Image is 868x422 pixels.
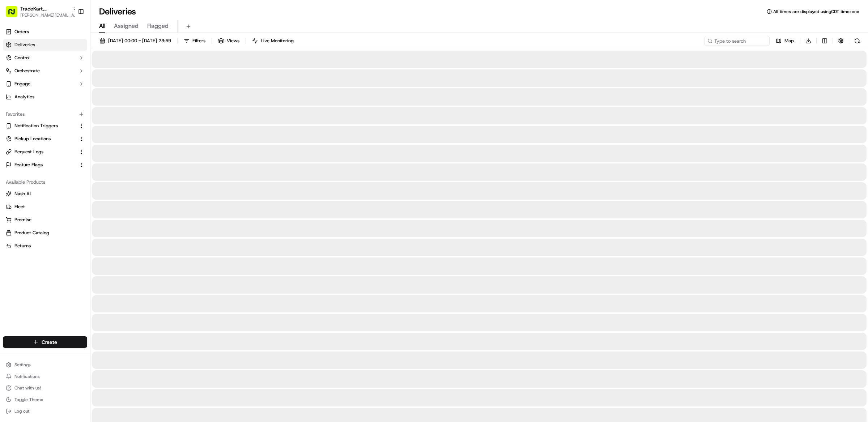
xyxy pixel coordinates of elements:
a: Nash AI [6,191,84,197]
span: Views [227,38,239,44]
span: Analytics [14,94,34,100]
span: Create [42,338,57,346]
span: Nash AI [14,191,31,197]
button: Pickup Locations [3,133,87,145]
button: Product Catalog [3,227,87,239]
a: Analytics [3,91,87,103]
span: Pickup Locations [14,136,51,142]
span: Filters [192,38,205,44]
button: Feature Flags [3,159,87,171]
span: [DATE] 00:00 - [DATE] 23:59 [108,38,171,44]
button: Promise [3,214,87,226]
button: Request Logs [3,146,87,158]
button: Notification Triggers [3,120,87,132]
input: Type to search [705,36,770,46]
button: Notifications [3,371,87,381]
span: Orchestrate [14,68,40,74]
button: Orchestrate [3,65,87,77]
div: Available Products [3,176,87,188]
a: Deliveries [3,39,87,51]
a: Orders [3,26,87,38]
span: Settings [14,362,31,368]
button: Refresh [852,36,862,46]
span: Feature Flags [14,162,43,168]
span: Orders [14,29,29,35]
button: [DATE] 00:00 - [DATE] 23:59 [96,36,174,46]
a: Product Catalog [6,230,84,236]
button: Views [215,36,243,46]
button: TradeKart, [GEOGRAPHIC_DATA][PERSON_NAME][EMAIL_ADDRESS][DOMAIN_NAME] [3,3,75,20]
button: Toggle Theme [3,395,87,405]
span: Toggle Theme [14,397,43,402]
span: Assigned [114,22,139,30]
button: Returns [3,240,87,252]
h1: Deliveries [99,6,136,17]
span: Map [784,38,794,44]
button: Create [3,336,87,348]
a: Fleet [6,204,84,210]
span: Fleet [14,204,25,210]
span: Control [14,55,30,61]
span: Product Catalog [14,230,49,236]
span: Returns [14,243,31,249]
span: Engage [14,81,30,87]
span: Notifications [14,374,40,379]
span: Log out [14,408,29,414]
a: Notification Triggers [6,123,76,129]
a: Request Logs [6,149,76,155]
span: Chat with us! [14,385,41,391]
span: All [99,22,105,30]
button: Map [773,36,797,46]
button: Engage [3,78,87,90]
button: Live Monitoring [249,36,297,46]
span: Request Logs [14,149,43,155]
button: Log out [3,406,87,416]
span: Promise [14,217,31,223]
span: All times are displayed using CDT timezone [773,9,859,14]
button: [PERSON_NAME][EMAIL_ADDRESS][DOMAIN_NAME] [20,12,78,18]
button: Chat with us! [3,383,87,393]
a: Returns [6,243,84,249]
span: Notification Triggers [14,123,58,129]
span: Flagged [147,22,169,30]
span: Live Monitoring [261,38,294,44]
button: TradeKart, [GEOGRAPHIC_DATA] [20,5,70,12]
a: Promise [6,217,84,223]
div: Favorites [3,108,87,120]
a: Pickup Locations [6,136,76,142]
button: Fleet [3,201,87,213]
button: Control [3,52,87,64]
span: Deliveries [14,42,35,48]
a: Feature Flags [6,162,76,168]
button: Nash AI [3,188,87,200]
button: Filters [180,36,209,46]
button: Settings [3,360,87,370]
